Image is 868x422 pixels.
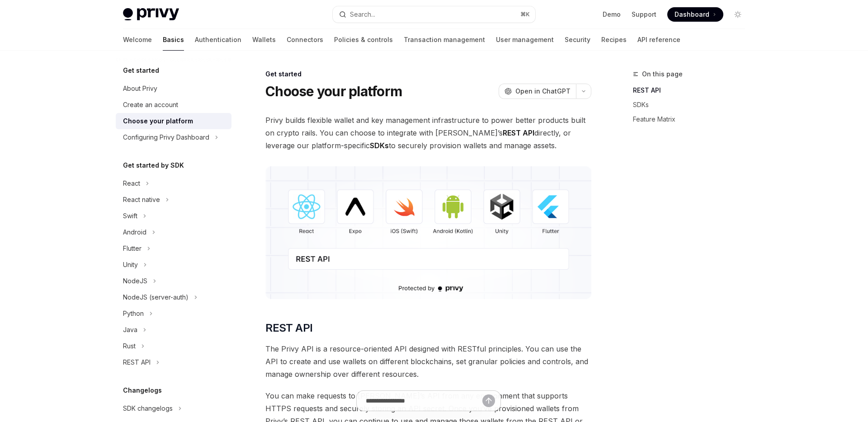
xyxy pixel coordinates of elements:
[116,240,231,257] button: Toggle Flutter section
[565,29,590,51] a: Security
[116,129,231,145] button: Toggle Configuring Privy Dashboard section
[515,87,571,96] span: Open in ChatGPT
[482,394,495,407] button: Send message
[496,29,554,51] a: User management
[116,305,231,322] button: Toggle Python section
[123,160,184,171] h5: Get started by SDK
[116,113,231,129] a: Choose your platform
[116,354,231,370] button: Toggle REST API section
[633,112,752,127] a: Feature Matrix
[633,98,752,112] a: SDKs
[116,400,231,417] button: Toggle SDK changelogs section
[116,97,231,113] a: Create an account
[123,227,146,238] div: Android
[163,29,184,51] a: Basics
[366,391,482,411] input: Ask a question...
[116,208,231,224] button: Toggle Swift section
[265,70,591,79] div: Get started
[123,99,178,110] div: Create an account
[116,289,231,305] button: Toggle NodeJS (server-auth) section
[334,29,393,51] a: Policies & controls
[642,69,683,80] span: On this page
[404,29,485,51] a: Transaction management
[632,10,656,19] a: Support
[123,178,140,189] div: React
[265,83,402,99] h1: Choose your platform
[123,292,189,303] div: NodeJS (server-auth)
[123,385,162,396] h5: Changelogs
[123,308,144,319] div: Python
[123,324,137,335] div: Java
[116,175,231,192] button: Toggle React section
[123,8,179,21] img: light logo
[603,10,621,19] a: Demo
[350,9,375,20] div: Search...
[123,116,193,127] div: Choose your platform
[123,194,160,205] div: React native
[123,83,157,94] div: About Privy
[601,29,627,51] a: Recipes
[116,273,231,289] button: Toggle NodeJS section
[195,29,241,51] a: Authentication
[116,338,231,354] button: Toggle Rust section
[265,114,591,152] span: Privy builds flexible wallet and key management infrastructure to power better products built on ...
[123,341,136,352] div: Rust
[116,192,231,208] button: Toggle React native section
[265,166,591,299] img: images/Platform2.png
[633,83,752,98] a: REST API
[123,132,209,143] div: Configuring Privy Dashboard
[123,259,138,270] div: Unity
[265,321,312,335] span: REST API
[731,7,745,22] button: Toggle dark mode
[123,29,152,51] a: Welcome
[252,29,276,51] a: Wallets
[116,257,231,273] button: Toggle Unity section
[123,211,137,221] div: Swift
[116,224,231,240] button: Toggle Android section
[116,322,231,338] button: Toggle Java section
[123,243,142,254] div: Flutter
[123,403,173,414] div: SDK changelogs
[333,6,535,23] button: Open search
[503,128,534,137] strong: REST API
[520,11,530,18] span: ⌘ K
[123,357,151,368] div: REST API
[123,65,159,76] h5: Get started
[637,29,680,51] a: API reference
[499,84,576,99] button: Open in ChatGPT
[370,141,389,150] strong: SDKs
[123,276,147,286] div: NodeJS
[265,342,591,380] span: The Privy API is a resource-oriented API designed with RESTful principles. You can use the API to...
[667,7,723,22] a: Dashboard
[675,10,709,19] span: Dashboard
[287,29,323,51] a: Connectors
[116,80,231,97] a: About Privy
